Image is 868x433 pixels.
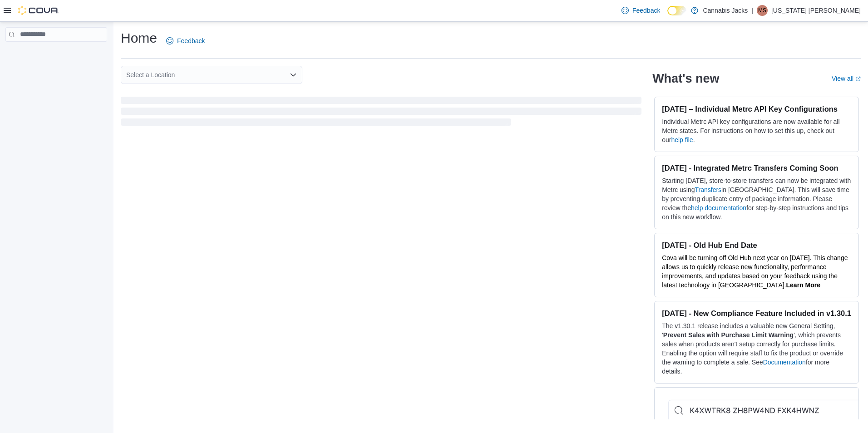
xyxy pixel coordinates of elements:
[121,29,157,47] h1: Home
[751,5,753,16] p: |
[177,36,205,45] span: Feedback
[832,75,861,82] a: View allExternal link
[662,104,851,113] h3: [DATE] – Individual Metrc API Key Configurations
[691,204,746,212] a: help documentation
[786,281,820,289] a: Learn More
[662,163,851,172] h3: [DATE] - Integrated Metrc Transfers Coming Soon
[695,186,722,193] a: Transfers
[771,5,861,16] p: [US_STATE] [PERSON_NAME]
[667,6,686,15] input: Dark Mode
[663,331,794,339] strong: Prevent Sales with Purchase Limit Warning
[662,321,851,376] p: The v1.30.1 release includes a valuable new General Setting, ' ', which prevents sales when produ...
[763,359,806,366] a: Documentation
[855,76,861,82] svg: External link
[632,6,660,15] span: Feedback
[652,71,719,86] h2: What's new
[662,241,851,250] h3: [DATE] - Old Hub End Date
[618,1,664,20] a: Feedback
[757,5,768,16] div: Montana Sebastiano
[662,117,851,144] p: Individual Metrc API key configurations are now available for all Metrc states. For instructions ...
[121,98,641,128] span: Loading
[662,176,851,221] p: Starting [DATE], store-to-store transfers can now be integrated with Metrc using in [GEOGRAPHIC_D...
[671,136,693,143] a: help file
[18,6,59,15] img: Cova
[758,5,766,16] span: MS
[290,71,297,79] button: Open list of options
[163,32,208,50] a: Feedback
[703,5,748,16] p: Cannabis Jacks
[662,309,851,318] h3: [DATE] - New Compliance Feature Included in v1.30.1
[5,44,107,65] nav: Complex example
[662,254,848,289] span: Cova will be turning off Old Hub next year on [DATE]. This change allows us to quickly release ne...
